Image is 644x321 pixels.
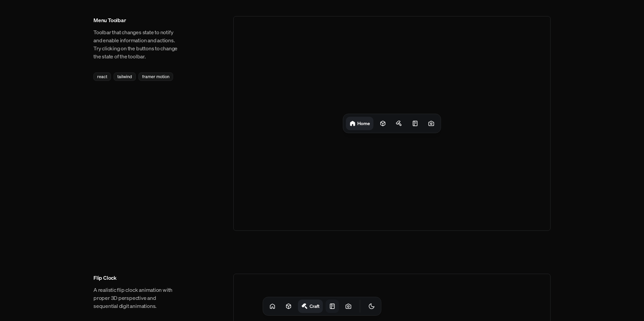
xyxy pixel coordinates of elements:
[93,72,111,81] div: react
[138,72,173,81] div: framer motion
[365,300,378,313] button: Toggle Theme
[93,286,179,310] p: A realistic flip clock animation with proper 3D perspective and sequential digit animations.
[310,303,320,309] h1: Craft
[357,120,370,126] h1: Home
[93,28,179,60] p: Toolbar that changes state to notify and enable information and actions. Try clicking on the butt...
[298,300,323,313] a: Craft
[93,16,179,24] h3: Menu Toolbar
[93,274,179,282] h3: Flip Clock
[114,72,136,81] div: tailwind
